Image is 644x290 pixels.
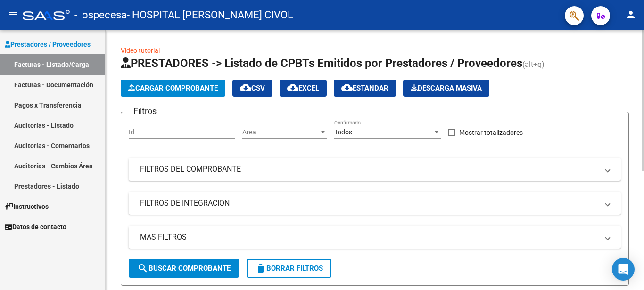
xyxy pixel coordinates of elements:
[127,5,293,25] span: - HOSPITAL [PERSON_NAME] CIVOL
[287,82,298,93] mat-icon: cloud_download
[140,198,598,208] mat-panel-title: FILTROS DE INTEGRACION
[129,226,621,249] mat-expansion-panel-header: MAS FILTROS
[334,80,396,97] button: Estandar
[341,84,388,92] span: Estandar
[129,105,161,118] h3: Filtros
[341,82,353,93] mat-icon: cloud_download
[242,128,319,136] span: Area
[240,82,251,93] mat-icon: cloud_download
[129,158,621,181] mat-expansion-panel-header: FILTROS DEL COMPROBANTE
[74,5,127,25] span: - ospecesa
[128,84,218,92] span: Cargar Comprobante
[459,127,523,138] span: Mostrar totalizadores
[140,232,598,242] mat-panel-title: MAS FILTROS
[334,128,352,136] span: Todos
[5,222,66,232] span: Datos de contacto
[129,192,621,215] mat-expansion-panel-header: FILTROS DE INTEGRACION
[522,60,545,69] span: (alt+q)
[403,80,489,97] button: Descarga Masiva
[137,263,149,274] mat-icon: search
[140,164,598,174] mat-panel-title: FILTROS DEL COMPROBANTE
[287,84,319,92] span: EXCEL
[121,57,522,70] span: PRESTADORES -> Listado de CPBTs Emitidos por Prestadores / Proveedores
[280,80,327,97] button: EXCEL
[5,201,49,212] span: Instructivos
[403,80,489,97] app-download-masive: Descarga masiva de comprobantes (adjuntos)
[612,258,635,281] div: Open Intercom Messenger
[5,39,91,50] span: Prestadores / Proveedores
[8,9,19,20] mat-icon: menu
[411,84,482,92] span: Descarga Masiva
[625,9,636,20] mat-icon: person
[137,264,231,273] span: Buscar Comprobante
[232,80,272,97] button: CSV
[121,47,160,54] a: Video tutorial
[240,84,265,92] span: CSV
[247,259,331,278] button: Borrar Filtros
[129,259,239,278] button: Buscar Comprobante
[255,264,323,273] span: Borrar Filtros
[255,263,266,274] mat-icon: delete
[121,80,225,97] button: Cargar Comprobante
